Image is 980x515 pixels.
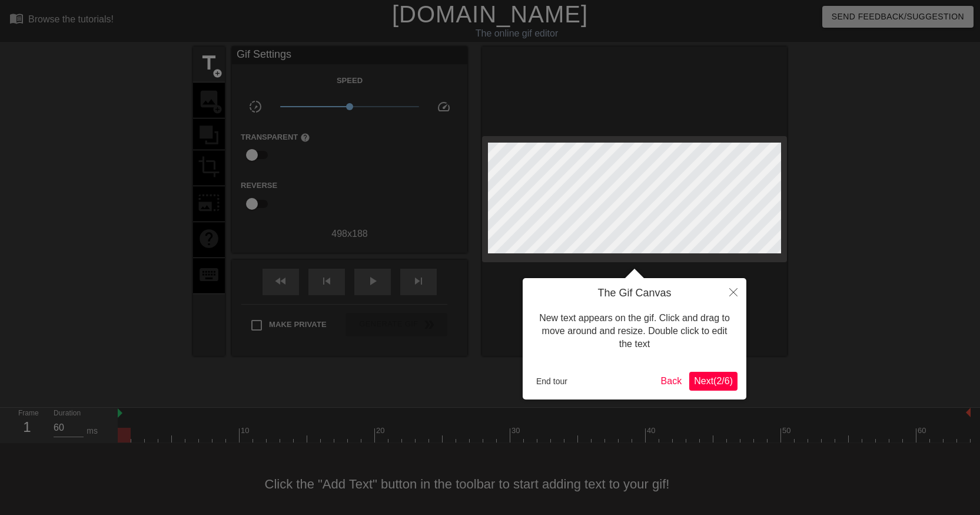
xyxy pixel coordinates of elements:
button: Next [689,372,738,391]
button: Back [656,372,687,391]
button: End tour [531,372,572,390]
span: Next ( 2 / 6 ) [694,376,733,386]
button: Close [720,278,746,305]
div: New text appears on the gif. Click and drag to move around and resize. Double click to edit the text [531,300,738,363]
h4: The Gif Canvas [531,287,738,300]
